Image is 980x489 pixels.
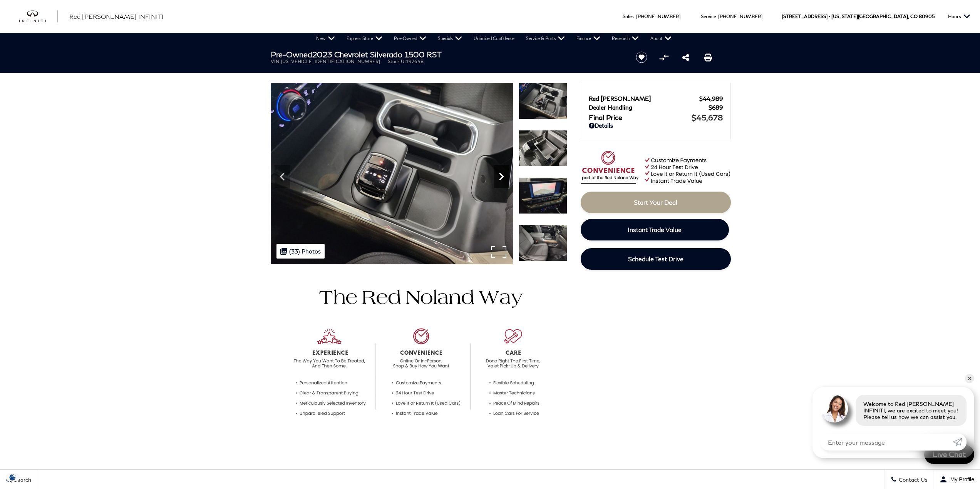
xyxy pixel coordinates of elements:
a: Specials [432,33,468,44]
span: Instant Trade Value [628,226,682,233]
img: Used 2023 Sterling Gray Metallic Chevrolet RST image 26 [519,225,567,261]
nav: Main Navigation [310,33,677,44]
input: Enter your message [820,434,953,451]
span: Sales [623,13,634,19]
h1: 2023 Chevrolet Silverado 1500 RST [271,50,623,58]
div: (33) Photos [276,244,325,259]
span: $44,989 [699,95,723,102]
a: infiniti [19,10,58,23]
a: [STREET_ADDRESS] • [US_STATE][GEOGRAPHIC_DATA], CO 80905 [782,13,935,19]
span: : [634,13,635,19]
button: Compare Vehicle [658,52,670,63]
a: Details [589,122,723,129]
img: Used 2023 Sterling Gray Metallic Chevrolet RST image 25 [519,177,567,214]
a: Submit [953,434,967,451]
div: Previous [275,165,290,188]
button: Open user profile menu [934,470,980,489]
span: Start Your Deal [634,199,677,206]
span: $689 [709,104,723,111]
span: My Profile [947,476,974,482]
span: $45,678 [692,113,723,122]
a: About [645,33,677,44]
a: Print this Pre-Owned 2023 Chevrolet Silverado 1500 RST [704,53,712,62]
span: Contact Us [897,476,928,483]
a: Red [PERSON_NAME] INFINITI [69,12,164,21]
strong: Pre-Owned [271,50,312,59]
span: Stock: [388,58,401,64]
a: Dealer Handling $689 [589,104,723,111]
a: Instant Trade Value [581,219,729,240]
img: INFINITI [19,10,58,23]
a: Final Price $45,678 [589,113,723,122]
button: Save vehicle [633,51,650,63]
a: New [310,33,341,44]
span: UI197648 [401,58,424,64]
span: Final Price [589,113,692,122]
a: Express Store [341,33,388,44]
span: Service [701,13,716,19]
a: Schedule Test Drive [581,248,731,270]
a: Research [606,33,645,44]
a: [PHONE_NUMBER] [718,13,762,19]
a: Red [PERSON_NAME] $44,989 [589,95,723,102]
span: Dealer Handling [589,104,709,111]
span: Search [12,476,31,483]
span: Red [PERSON_NAME] [589,95,699,102]
a: Service & Parts [520,33,571,44]
a: [PHONE_NUMBER] [636,13,680,19]
img: Used 2023 Sterling Gray Metallic Chevrolet RST image 24 [519,130,567,167]
section: Click to Open Cookie Consent Modal [4,473,22,481]
img: Opt-Out Icon [4,473,22,481]
span: : [716,13,717,19]
a: Start Your Deal [581,192,731,213]
a: Unlimited Confidence [468,33,520,44]
span: VIN: [271,58,281,64]
a: Share this Pre-Owned 2023 Chevrolet Silverado 1500 RST [682,53,689,62]
a: Finance [571,33,606,44]
div: Next [494,165,509,188]
img: Used 2023 Sterling Gray Metallic Chevrolet RST image 23 [271,83,513,264]
img: Agent profile photo [820,395,848,422]
span: [US_VEHICLE_IDENTIFICATION_NUMBER] [281,58,380,64]
div: Welcome to Red [PERSON_NAME] INFINITI, we are excited to meet you! Please tell us how we can assi... [856,395,967,426]
span: Red [PERSON_NAME] INFINITI [69,13,164,20]
img: Used 2023 Sterling Gray Metallic Chevrolet RST image 23 [519,83,567,119]
span: Schedule Test Drive [628,255,683,262]
a: Pre-Owned [388,33,432,44]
